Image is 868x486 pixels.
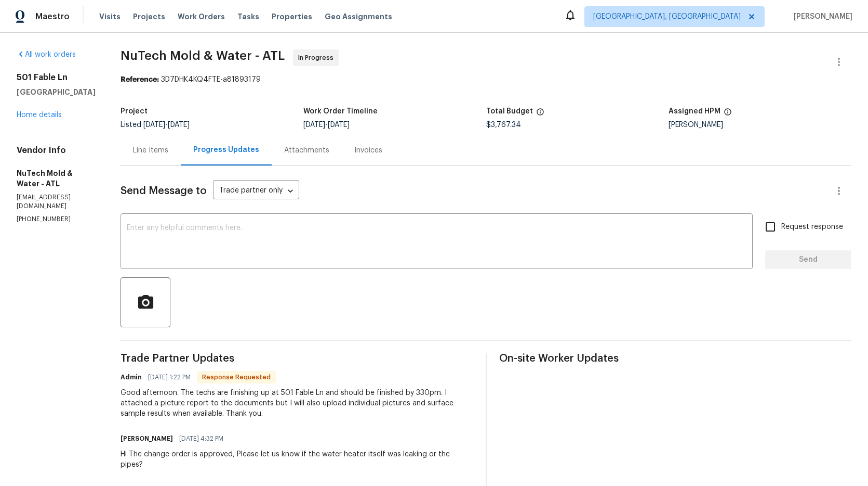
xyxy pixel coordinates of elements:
span: [DATE] [168,121,190,129]
div: Hi The change order is approved, Please let us know if the water heater itself was leaking or the... [121,449,473,470]
span: Work Orders [178,11,225,22]
div: Trade partner only [213,183,299,200]
h5: Assigned HPM [669,108,720,115]
span: Geo Assignments [325,11,392,22]
span: Response Requested [198,372,275,382]
span: NuTech Mold & Water - ATL [121,49,285,62]
h6: [PERSON_NAME] [121,433,173,444]
span: [DATE] [303,121,325,129]
span: [DATE] 4:32 PM [179,433,223,444]
h2: 501 Fable Ln [17,72,96,83]
span: The hpm assigned to this work order. [724,108,732,121]
div: Attachments [284,145,329,156]
span: [GEOGRAPHIC_DATA], [GEOGRAPHIC_DATA] [593,11,741,22]
span: The total cost of line items that have been proposed by Opendoor. This sum includes line items th... [536,108,544,121]
div: Invoices [354,145,382,156]
span: Request response [781,222,843,233]
h6: Admin [121,372,142,382]
span: [DATE] 1:22 PM [148,372,191,382]
span: Trade Partner Updates [121,353,473,364]
span: [DATE] [328,121,350,129]
span: On-site Worker Updates [499,353,852,364]
span: Visits [99,11,121,22]
span: - [143,121,190,129]
span: - [303,121,350,129]
h4: Vendor Info [17,145,96,156]
span: Send Message to [121,186,207,196]
p: [EMAIL_ADDRESS][DOMAIN_NAME] [17,193,96,211]
span: Tasks [237,13,259,20]
a: All work orders [17,51,76,58]
span: [PERSON_NAME] [790,11,852,22]
span: [DATE] [143,121,165,129]
div: Progress Updates [193,145,259,155]
h5: [GEOGRAPHIC_DATA] [17,87,96,97]
a: Home details [17,111,62,119]
h5: Project [121,108,148,115]
span: $3,767.34 [486,121,521,129]
span: In Progress [298,53,338,63]
h5: NuTech Mold & Water - ATL [17,168,96,189]
h5: Work Order Timeline [303,108,378,115]
span: Properties [272,11,312,22]
p: [PHONE_NUMBER] [17,215,96,224]
b: Reference: [121,76,159,83]
h5: Total Budget [486,108,533,115]
div: Good afternoon. The techs are finishing up at 501 Fable Ln and should be finished by 330pm. I att... [121,388,473,419]
div: [PERSON_NAME] [669,121,851,129]
span: Maestro [35,11,70,22]
div: Line Items [133,145,168,156]
span: Listed [121,121,190,129]
span: Projects [133,11,165,22]
div: 3D7DHK4KQ4FTE-a81893179 [121,74,851,85]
